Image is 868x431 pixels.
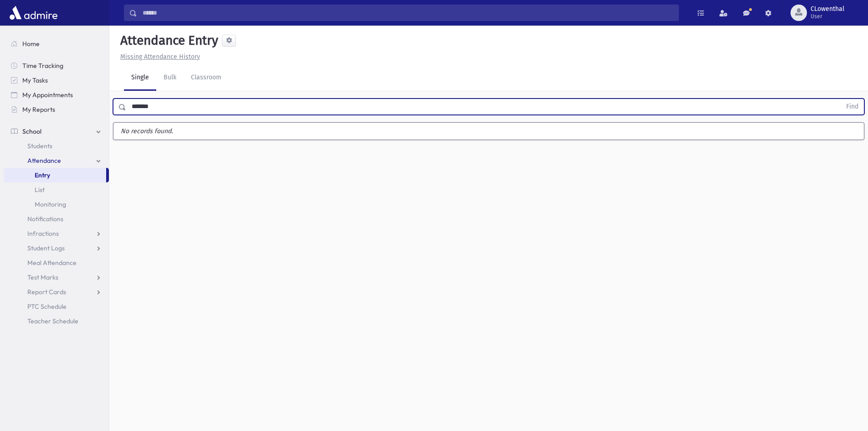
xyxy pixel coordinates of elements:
span: Time Tracking [22,62,63,70]
span: Meal Attendance [27,259,77,267]
a: Students [4,139,109,153]
a: Monitoring [4,197,109,212]
a: Classroom [184,65,229,91]
a: Home [4,36,109,51]
span: Attendance [27,156,61,165]
a: Notifications [4,212,109,226]
a: Test Marks [4,270,109,285]
a: Student Logs [4,241,109,255]
a: Bulk [156,65,184,91]
a: Time Tracking [4,58,109,73]
a: School [4,124,109,139]
span: Monitoring [35,200,66,208]
span: Teacher Schedule [27,317,78,325]
span: Report Cards [27,288,66,296]
a: Attendance [4,153,109,168]
a: Meal Attendance [4,255,109,270]
span: Student Logs [27,244,65,252]
span: Home [22,40,40,48]
a: My Appointments [4,88,109,102]
a: Teacher Schedule [4,314,109,328]
span: Notifications [27,215,63,223]
span: My Reports [22,105,55,114]
span: My Appointments [22,91,73,99]
span: List [35,186,45,194]
a: Infractions [4,226,109,241]
span: School [22,127,41,135]
a: My Tasks [4,73,109,88]
a: List [4,182,109,197]
label: No records found. [113,123,864,140]
span: Entry [35,171,50,179]
a: Single [124,65,156,91]
a: My Reports [4,102,109,117]
span: User [811,13,844,20]
a: Missing Attendance History [117,53,200,61]
h5: Attendance Entry [117,33,218,48]
span: Test Marks [27,273,58,281]
a: PTC Schedule [4,299,109,314]
input: Search [137,5,678,21]
span: Students [27,142,52,150]
span: CLowenthal [811,5,844,13]
span: My Tasks [22,76,48,84]
span: PTC Schedule [27,302,67,311]
img: AdmirePro [7,4,60,22]
u: Missing Attendance History [120,53,200,61]
a: Report Cards [4,285,109,299]
span: Infractions [27,229,59,238]
a: Entry [4,168,106,182]
button: Find [841,99,864,114]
